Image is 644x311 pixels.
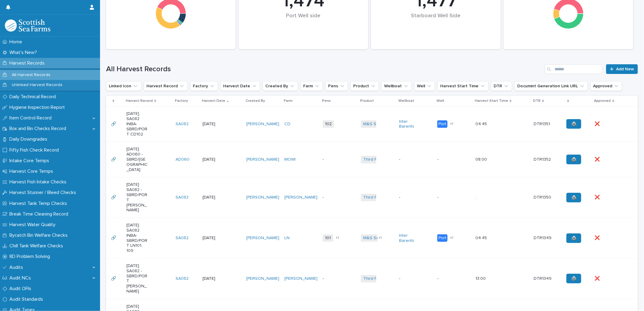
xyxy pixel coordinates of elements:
[7,275,36,281] p: Audit NCs
[323,234,333,242] span: 101
[176,157,190,162] a: AD060
[7,60,49,66] p: Harvest Records
[7,169,58,174] p: Harvest Core Temps
[7,265,28,270] p: Audits
[533,98,541,104] p: DTR
[566,274,581,283] a: 🖨️
[7,243,68,249] p: Chill Tank Welfare Checks
[203,195,224,200] p: [DATE]
[263,81,298,91] button: Created By
[399,119,421,129] a: Inter Barents
[106,177,638,218] tr: 🔗🔗 [DATE] SA082 -SBRD/PORT [PERSON_NAME]SA082 [DATE][PERSON_NAME] [PERSON_NAME] -Third Party Salm...
[475,98,508,104] p: Harvest Start Time
[202,98,225,104] p: Harvest Date
[437,234,448,242] div: Port
[111,234,117,241] p: 🔗
[190,81,218,91] button: Factory
[606,64,638,74] a: Add New
[325,81,348,91] button: Pens
[475,120,488,127] p: 04:45
[437,195,459,200] p: -
[534,156,552,162] p: DTR1352
[323,195,344,200] p: -
[595,194,601,200] p: ❌
[437,120,448,128] div: Port
[7,286,36,292] p: Audit OFIs
[106,81,141,91] button: Linked Icon
[381,81,412,91] button: Wellboat
[7,222,60,228] p: Harvest Water Quality
[450,236,453,240] span: + 1
[571,236,576,240] span: 🖨️
[363,122,386,127] a: M&S Select
[336,236,339,240] span: + 1
[176,236,189,241] a: SA082
[7,105,70,110] p: Hygiene Inspection Report
[203,157,224,162] p: [DATE]
[7,50,42,55] p: What's New?
[126,182,148,213] p: [DATE] SA082 -SBRD/PORT [PERSON_NAME]
[247,236,280,241] a: [PERSON_NAME]
[7,82,67,88] p: Unlinked Harvest Records
[322,98,331,104] p: Pens
[203,236,224,241] p: [DATE]
[475,234,488,241] p: 04:45
[515,81,588,91] button: Documint Generation Link URL
[203,276,224,281] p: [DATE]
[450,122,453,126] span: + 1
[284,122,290,127] a: CD
[323,276,344,281] p: -
[7,115,56,121] p: Item Control Record
[566,193,581,202] a: 🖨️
[106,218,638,259] tr: 🔗🔗 [DATE] SA082 INBA-SBRD/PORT LN101, 109SA082 [DATE][PERSON_NAME] LN 101+1M&S Select +1Inter Bar...
[246,98,265,104] p: Created By
[323,120,334,128] span: 102
[534,234,553,241] p: DTR1349
[126,223,148,253] p: [DATE] SA082 INBA-SBRD/PORT LN101, 109
[247,276,280,281] a: [PERSON_NAME]
[7,136,52,142] p: Daily Downgrades
[7,39,27,45] p: Home
[247,157,280,162] a: [PERSON_NAME]
[571,276,576,281] span: 🖨️
[7,201,72,206] p: Harvest Tank Temp Checks
[247,195,280,200] a: [PERSON_NAME]
[363,236,386,241] a: M&S Select
[7,147,64,153] p: Fifty Fish Check Record
[616,67,634,71] span: Add New
[399,233,421,243] a: Inter Barents
[7,126,71,132] p: Box and Bin Checks Record
[7,232,72,238] p: Bycatch Bin Welfare Checks
[7,72,55,78] p: All Harvest Records
[106,258,638,299] tr: 🔗🔗 [DATE] SA082 -SBRD/PORT [PERSON_NAME]SA082 [DATE][PERSON_NAME] [PERSON_NAME] -Third Party Salm...
[399,157,421,162] p: -
[475,275,487,281] p: 13:00
[111,194,117,200] p: 🔗
[284,236,290,241] a: LN
[7,254,55,259] p: 8D Problem Solving
[220,81,260,91] button: Harvest Date
[595,156,601,162] p: ❌
[566,155,581,164] a: 🖨️
[363,195,400,200] a: Third Party Salmon
[203,122,224,127] p: [DATE]
[566,119,581,129] a: 🖨️
[284,157,296,162] a: MOWI
[360,98,374,104] p: Product
[106,142,638,177] tr: 🔗🔗 [DATE] AD060 -SBRD/[GEOGRAPHIC_DATA]AD060 [DATE][PERSON_NAME] MOWI -Third Party Salmon --08:00...
[475,156,488,162] p: 08:00
[284,276,317,281] a: [PERSON_NAME]
[414,81,435,91] button: Well
[534,120,551,127] p: DTR1351
[144,81,188,91] button: Harvest Record
[106,65,542,74] h1: All Harvest Records
[351,81,379,91] button: Product
[590,81,622,91] button: Approved
[5,19,50,32] img: mMrefqRFQpe26GRNOUkG
[284,195,317,200] a: [PERSON_NAME]
[7,296,48,302] p: Audit Standards
[106,106,638,142] tr: 🔗🔗 [DATE] SA082 INBA-SBRD/PORT CD102SA082 [DATE][PERSON_NAME] CD 102M&S Select Inter Barents Port...
[398,98,414,104] p: Wellboat
[545,64,602,74] input: Search
[379,236,382,240] span: + 1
